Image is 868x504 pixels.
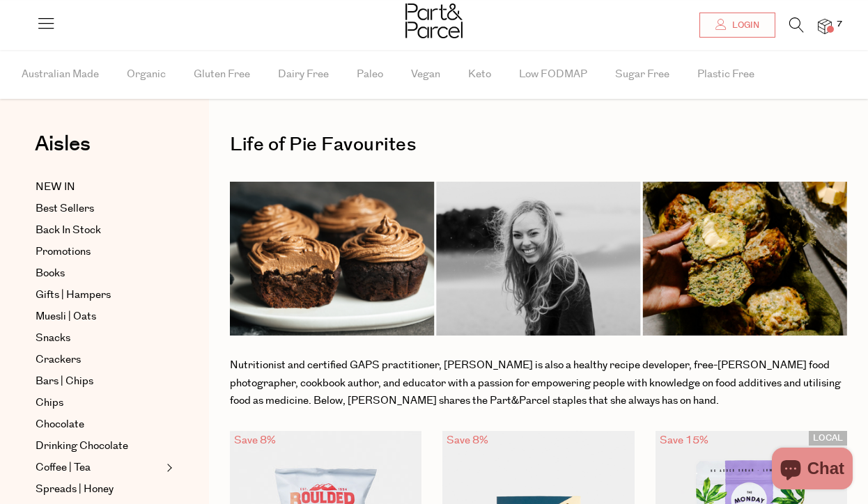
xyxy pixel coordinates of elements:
[230,431,280,450] div: Save 8%
[127,50,166,99] span: Organic
[194,50,250,99] span: Gluten Free
[697,50,754,99] span: Plastic Free
[36,265,162,282] a: Books
[809,431,847,446] span: LOCAL
[36,244,91,260] span: Promotions
[36,200,162,217] a: Best Sellers
[468,50,491,99] span: Keto
[768,448,857,493] inbox-online-store-chat: Shopify online store chat
[36,481,114,498] span: Spreads | Honey
[36,416,84,433] span: Chocolate
[36,438,162,455] a: Drinking Chocolate
[36,416,162,433] a: Chocolate
[36,222,162,239] a: Back In Stock
[615,50,669,99] span: Sugar Free
[405,3,463,38] img: Part&Parcel
[833,18,846,31] span: 7
[278,50,329,99] span: Dairy Free
[36,395,63,411] span: Chips
[36,352,81,368] span: Crackers
[36,330,162,347] a: Snacks
[163,459,173,476] button: Expand/Collapse Coffee | Tea
[36,395,162,411] a: Chips
[36,308,96,325] span: Muesli | Oats
[656,431,713,450] div: Save 15%
[729,19,759,31] span: Login
[36,287,111,304] span: Gifts | Hampers
[36,459,91,476] span: Coffee | Tea
[36,265,65,282] span: Books
[36,222,101,239] span: Back In Stock
[230,358,841,408] span: Nutritionist and certified GAPS practitioner, [PERSON_NAME] is also a healthy recipe developer, f...
[411,50,440,99] span: Vegan
[36,459,162,476] a: Coffee | Tea
[36,200,94,217] span: Best Sellers
[36,287,162,304] a: Gifts | Hampers
[230,129,847,161] h1: Life of Pie Favourites
[36,373,93,390] span: Bars | Chips
[36,244,162,260] a: Promotions
[36,179,75,196] span: NEW IN
[36,352,162,368] a: Crackers
[519,50,587,99] span: Low FODMAP
[36,481,162,498] a: Spreads | Honey
[699,13,775,38] a: Login
[35,134,91,168] a: Aisles
[818,19,832,33] a: 7
[36,438,128,455] span: Drinking Chocolate
[22,50,99,99] span: Australian Made
[357,50,383,99] span: Paleo
[36,373,162,390] a: Bars | Chips
[35,129,91,159] span: Aisles
[36,179,162,196] a: NEW IN
[442,431,493,450] div: Save 8%
[36,308,162,325] a: Muesli | Oats
[36,330,70,347] span: Snacks
[230,182,847,336] img: Website_-_Ambassador_Banners_2000_x_500px.png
